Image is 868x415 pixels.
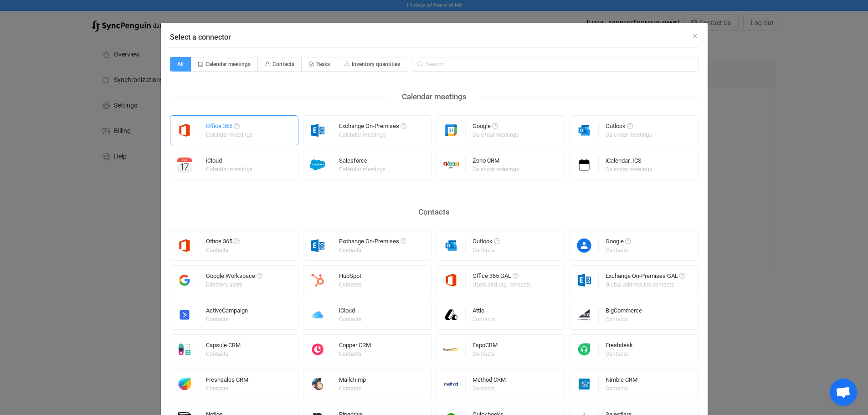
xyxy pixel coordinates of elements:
div: Contacts [339,386,365,391]
div: Mailchimp [339,377,366,386]
img: outlook.png [570,123,599,138]
div: Exchange On-Premises [339,238,406,247]
img: freshdesk.png [570,342,599,357]
div: Freshsales CRM [206,377,248,386]
div: iCalendar .ICS [606,158,653,167]
div: Global address list contacts [606,282,684,287]
img: espo-crm.png [437,342,466,357]
div: BigCommerce [606,307,642,317]
img: icalendar.png [570,157,599,173]
div: Contacts [405,205,463,219]
div: Exchange On-Premises [339,123,406,132]
div: Google Workspace [206,273,262,282]
div: Capsule CRM [206,342,241,351]
div: iCloud [339,307,363,317]
img: google.png [437,123,466,138]
img: activecampaign.png [170,307,199,323]
img: microsoft365.png [170,238,199,253]
div: Salesforce [339,158,387,167]
div: Copper CRM [339,342,371,351]
div: ActiveCampaign [206,307,248,317]
div: Users and org. contacts [473,282,531,287]
img: salesforce.png [303,157,332,173]
img: capsule.png [170,342,199,357]
div: Calendar meetings [339,167,385,172]
div: Attio [473,307,496,317]
img: zoho-crm.png [437,157,466,173]
div: Contacts [339,317,361,322]
img: big-commerce.png [570,307,599,323]
div: Contacts [606,247,630,253]
div: Exchange On-Premises GAL [606,273,685,282]
div: Contacts [473,247,498,253]
div: Google [473,123,520,132]
div: Calendar meetings [606,132,652,138]
div: Contacts [206,317,247,322]
div: HubSpot [339,273,363,282]
div: Google [606,238,631,247]
img: exchange.png [570,272,599,288]
div: Office 365 [206,238,240,247]
div: Calendar meetings [388,90,480,104]
div: Contacts [606,386,636,391]
img: exchange.png [303,123,332,138]
div: Calendar meetings [473,132,519,138]
div: Office 365 GAL [473,273,532,282]
div: Outlook [473,238,500,247]
div: Contacts [206,247,238,253]
div: Contacts [473,386,504,391]
img: microsoft365.png [437,272,466,288]
div: Contacts [339,351,370,357]
img: icloud-calendar.png [170,157,199,173]
div: EspoCRM [473,342,498,351]
div: Directory users [206,282,261,287]
div: Calendar meetings [206,132,252,138]
div: iCloud [206,158,254,167]
div: Zoho CRM [473,158,520,167]
div: Method CRM [473,377,506,386]
div: Contacts [473,351,496,357]
div: Contacts [339,282,361,287]
div: Calendar meetings [206,167,252,172]
img: exchange.png [303,238,332,253]
img: google-workspace.png [170,272,199,288]
img: microsoft365.png [170,123,199,138]
img: copper.png [303,342,332,357]
div: Calendar meetings [606,167,652,172]
img: icloud.png [303,307,332,323]
img: attio.png [437,307,466,323]
button: Close [691,32,699,41]
div: Office 365 [206,123,254,132]
img: google-contacts.png [570,238,599,253]
img: hubspot.png [303,272,332,288]
div: Freshdesk [606,342,633,351]
img: methodcrm.png [437,376,466,392]
div: Calendar meetings [473,167,519,172]
div: Contacts [606,351,632,357]
div: Open chat [830,379,857,406]
div: Contacts [206,386,247,391]
div: Calendar meetings [339,132,405,138]
span: Select a connector [170,33,231,41]
div: Contacts [606,317,641,322]
div: Outlook [606,123,653,132]
div: Contacts [206,351,239,357]
div: Nimble CRM [606,377,637,386]
input: Search [412,57,699,72]
img: outlook.png [437,238,466,253]
div: Contacts [339,247,405,253]
img: nimble.png [570,376,599,392]
img: freshworks.png [170,376,199,392]
img: mailchimp.png [303,376,332,392]
div: Contacts [473,317,495,322]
